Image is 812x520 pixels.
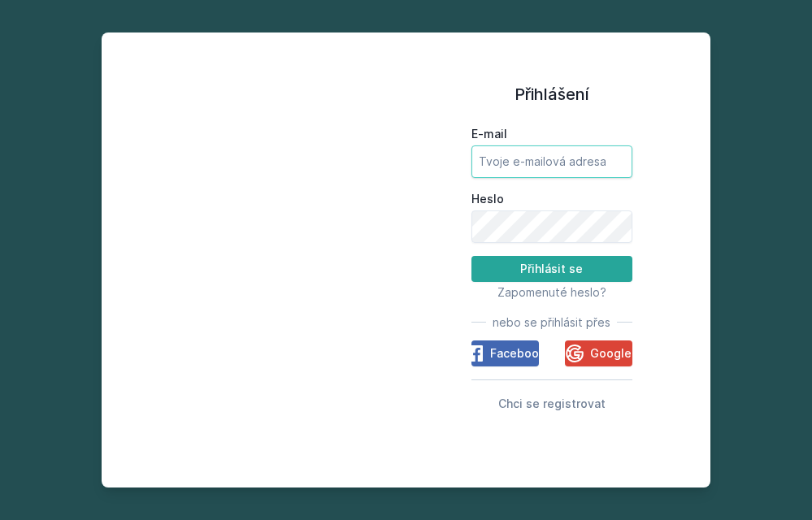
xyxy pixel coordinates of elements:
label: Heslo [471,191,633,207]
button: Facebook [471,340,539,366]
button: Chci se registrovat [498,393,606,413]
button: Google [565,340,632,366]
label: E-mail [471,126,633,142]
span: Chci se registrovat [498,396,606,410]
button: Přihlásit se [471,256,633,282]
span: nebo se přihlásit přes [493,314,610,331]
span: Facebook [490,345,545,362]
span: Google [590,345,632,362]
span: Zapomenuté heslo? [497,285,606,299]
input: Tvoje e-mailová adresa [471,145,633,178]
h1: Přihlášení [471,82,633,106]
